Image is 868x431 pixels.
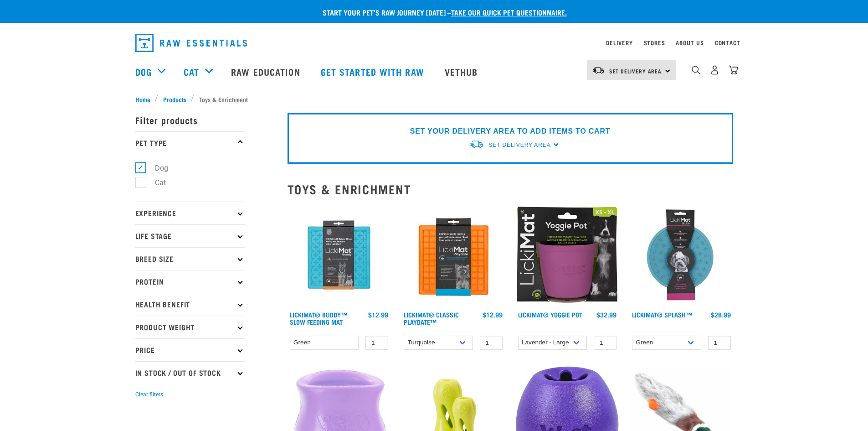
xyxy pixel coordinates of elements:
[483,311,503,318] div: $12.99
[594,336,616,350] input: 1
[365,336,388,350] input: 1
[469,140,484,149] img: van-moving.png
[135,94,155,104] a: Home
[312,53,436,90] a: Get started with Raw
[518,313,582,316] a: LickiMat® Yoggie Pot
[609,69,662,73] span: Set Delivery Area
[715,41,740,44] a: Contact
[140,177,169,188] label: Cat
[644,41,665,44] a: Stores
[368,311,388,318] div: $12.99
[711,311,731,318] div: $28.99
[135,293,245,316] p: Health Benefit
[135,316,245,338] p: Product Weight
[135,109,245,131] p: Filter products
[184,65,199,78] a: Cat
[135,224,245,247] p: Life Stage
[135,361,245,384] p: In Stock / Out Of Stock
[708,336,731,350] input: 1
[222,53,311,90] a: Raw Education
[135,390,163,399] button: Clear filters
[401,203,505,307] img: LM Playdate Orange 570x570 crop top
[288,182,733,196] h2: Toys & Enrichment
[480,336,503,350] input: 1
[729,65,738,75] img: home-icon@2x.png
[404,313,459,323] a: LickiMat® Classic Playdate™
[163,94,186,104] span: Products
[288,203,391,307] img: Buddy Turquoise
[592,66,605,74] img: van-moving.png
[606,41,632,44] a: Delivery
[632,313,692,316] a: LickiMat® Splash™
[135,270,245,293] p: Protein
[516,203,619,307] img: Yoggie pot packaging purple 2
[135,247,245,270] p: Breed Size
[135,338,245,361] p: Price
[410,126,610,137] p: SET YOUR DELIVERY AREA TO ADD ITEMS TO CART
[290,313,347,323] a: LickiMat® Buddy™ Slow Feeding Mat
[710,65,719,75] img: user.png
[596,311,616,318] div: $32.99
[436,53,489,90] a: Vethub
[158,94,191,104] a: Products
[135,65,152,78] a: Dog
[128,30,740,56] nav: dropdown navigation
[135,94,733,104] nav: breadcrumbs
[630,203,733,307] img: Lickimat Splash Turquoise 570x570 crop top
[488,142,550,148] span: Set Delivery Area
[135,94,150,104] span: Home
[451,10,567,14] a: take our quick pet questionnaire.
[135,131,245,154] p: Pet Type
[135,202,245,224] p: Experience
[135,34,247,52] img: Raw Essentials Logo
[676,41,704,44] a: About Us
[140,162,172,174] label: Dog
[692,66,700,74] img: home-icon-1@2x.png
